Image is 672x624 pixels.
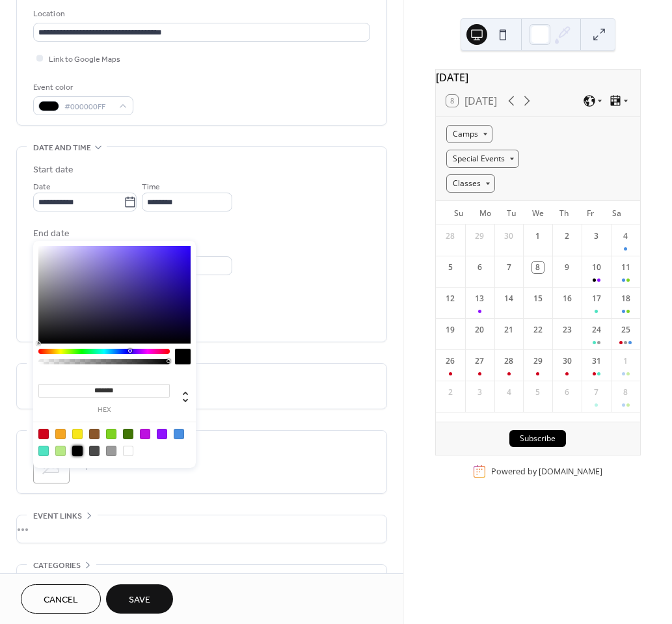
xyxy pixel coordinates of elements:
label: hex [38,407,170,414]
div: Event color [33,81,131,94]
span: Save [129,593,150,607]
div: 30 [561,355,573,367]
div: ••• [17,515,386,543]
div: #417505 [123,429,133,439]
div: #9013FE [157,429,167,439]
span: Categories [33,559,81,573]
button: Subscribe [509,430,566,447]
div: 20 [474,324,485,336]
div: 14 [503,293,515,305]
div: Powered by [491,466,602,477]
span: Link to Google Maps [49,53,120,66]
div: #000000 [72,446,83,456]
div: 1 [620,355,632,367]
div: 13 [474,293,485,305]
button: Cancel [21,584,101,614]
div: 3 [591,230,602,242]
div: Location [33,7,368,21]
div: 29 [532,355,544,367]
span: Time [142,180,160,194]
div: 2 [444,387,456,398]
div: 15 [532,293,544,305]
div: ••• [17,565,386,592]
div: 11 [620,262,632,273]
div: 25 [620,324,632,336]
div: 17 [591,293,602,305]
div: #B8E986 [55,446,66,456]
div: #4A90E2 [174,429,184,439]
div: 12 [444,293,456,305]
button: Save [106,584,173,614]
div: 8 [532,262,544,273]
div: 19 [444,324,456,336]
div: #7ED321 [106,429,116,439]
div: Sa [604,201,630,224]
div: #9B9B9B [106,446,116,456]
span: Date [33,180,51,194]
div: 26 [444,355,456,367]
div: 7 [591,387,602,398]
div: 23 [561,324,573,336]
div: Fr [577,201,603,224]
div: 8 [620,387,632,398]
div: 4 [503,387,515,398]
div: #BD10E0 [140,429,150,439]
div: Su [446,201,472,224]
div: 5 [444,262,456,273]
div: Th [551,201,577,224]
div: Start date [33,163,74,177]
div: #FFFFFF [123,446,133,456]
div: #F8E71C [72,429,83,439]
div: [DATE] [436,70,640,85]
div: 2 [561,230,573,242]
div: #F5A623 [55,429,66,439]
span: Cancel [44,593,78,607]
span: #000000FF [64,100,113,114]
a: [DOMAIN_NAME] [539,466,602,477]
div: 24 [591,324,602,336]
div: 28 [503,355,515,367]
div: 29 [474,230,485,242]
div: 6 [561,387,573,398]
div: 7 [503,262,515,273]
div: Tu [498,201,524,224]
div: #D0021B [38,429,49,439]
div: 6 [474,262,485,273]
div: 21 [503,324,515,336]
div: 31 [591,355,602,367]
div: End date [33,227,70,241]
div: 22 [532,324,544,336]
div: 10 [591,262,602,273]
div: #8B572A [89,429,100,439]
div: 18 [620,293,632,305]
div: Mo [472,201,498,224]
div: We [525,201,551,224]
div: 27 [474,355,485,367]
div: 1 [532,230,544,242]
div: 16 [561,293,573,305]
div: 3 [474,387,485,398]
div: #50E3C2 [38,446,49,456]
div: 30 [503,230,515,242]
div: #4A4A4A [89,446,100,456]
span: Date and time [33,141,91,155]
div: 5 [532,387,544,398]
div: 4 [620,230,632,242]
div: 9 [561,262,573,273]
div: 28 [444,230,456,242]
span: Event links [33,509,82,523]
